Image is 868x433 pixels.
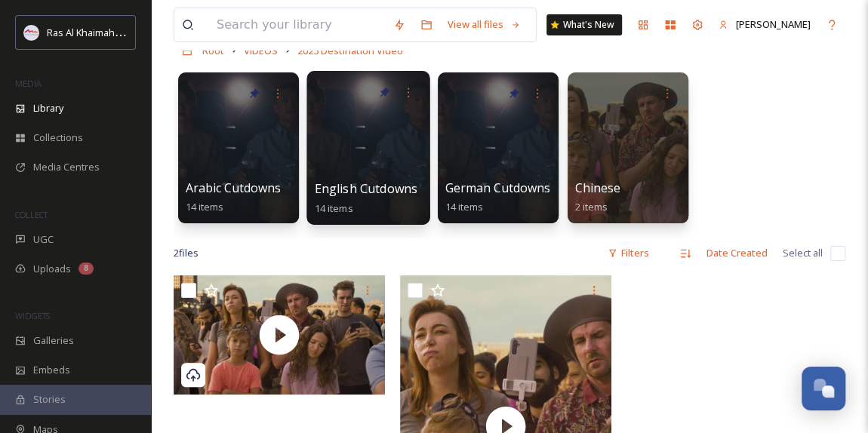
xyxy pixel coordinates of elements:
span: Root [202,44,224,57]
span: Stories [33,392,66,407]
a: What's New [546,14,622,35]
span: COLLECT [15,209,48,220]
a: 2025 Destination Video [297,41,403,60]
span: Chinese [575,180,620,196]
span: Embeds [33,363,70,377]
a: View all files [440,10,528,39]
span: Arabic Cutdowns [186,180,281,196]
a: Arabic Cutdowns14 items [186,181,281,213]
span: Uploads [33,262,71,276]
span: Select all [783,246,823,260]
button: Open Chat [802,367,845,410]
span: English Cutdowns [315,180,418,197]
span: Ras Al Khaimah Tourism Development Authority [47,25,260,39]
a: [PERSON_NAME] [711,10,818,39]
span: [PERSON_NAME] [736,17,811,31]
span: 2 items [575,200,608,213]
span: 14 items [186,200,223,213]
span: Galleries [33,333,74,348]
span: Collections [33,131,83,145]
img: Logo_RAKTDA_RGB-01.png [24,25,39,40]
input: Search your library [209,8,386,41]
span: VIDEOS [244,44,278,57]
span: 2025 Destination Video [297,44,403,57]
img: thumbnail [174,275,385,395]
div: Date Created [699,238,775,268]
span: Media Centres [33,160,100,174]
span: 2 file s [174,246,199,260]
a: German Cutdowns14 items [445,181,550,213]
a: VIDEOS [244,41,278,60]
span: MEDIA [15,78,42,89]
span: 14 items [445,200,483,213]
div: Filters [600,238,657,268]
div: 8 [78,263,94,275]
a: English Cutdowns14 items [315,182,418,215]
span: 14 items [315,201,353,214]
span: Library [33,101,63,115]
a: Root [202,41,224,60]
span: German Cutdowns [445,180,550,196]
span: UGC [33,232,54,247]
a: Chinese2 items [575,181,620,213]
span: WIDGETS [15,310,50,321]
